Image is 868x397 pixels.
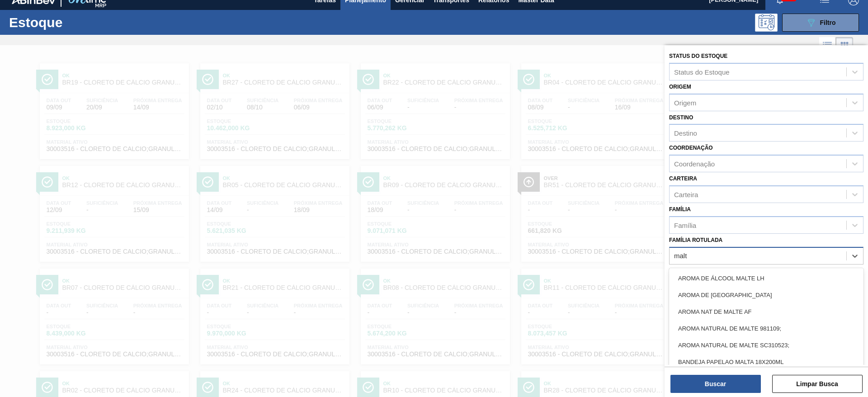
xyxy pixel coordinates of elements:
div: AROMA DE ÁLCOOL MALTE LH [669,270,863,287]
div: AROMA DE [GEOGRAPHIC_DATA] [669,287,863,303]
label: Carteira [669,175,697,182]
div: BANDEJA PAPELAO MALTA 18X200ML [669,354,863,370]
div: Carteira [674,190,698,198]
h1: Estoque [9,17,144,28]
label: Destino [669,114,693,121]
div: AROMA NAT DE MALTE AF [669,303,863,320]
div: AROMA NATURAL DE MALTE 981109; [669,320,863,337]
label: Status do Estoque [669,53,727,59]
label: Família [669,206,691,213]
div: Coordenação [674,160,715,168]
label: Material ativo [669,268,714,274]
div: Família [674,221,696,229]
div: Status do Estoque [674,68,730,76]
div: Pogramando: nenhum usuário selecionado [755,14,778,32]
div: Origem [674,99,696,106]
div: Visão em Cards [836,37,853,54]
button: Filtro [782,14,859,32]
label: Família Rotulada [669,237,722,243]
label: Origem [669,84,691,90]
span: Filtro [820,19,836,26]
label: Coordenação [669,145,713,151]
div: Destino [674,129,697,137]
div: AROMA NATURAL DE MALTE SC310523; [669,337,863,354]
div: Visão em Lista [819,37,836,54]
